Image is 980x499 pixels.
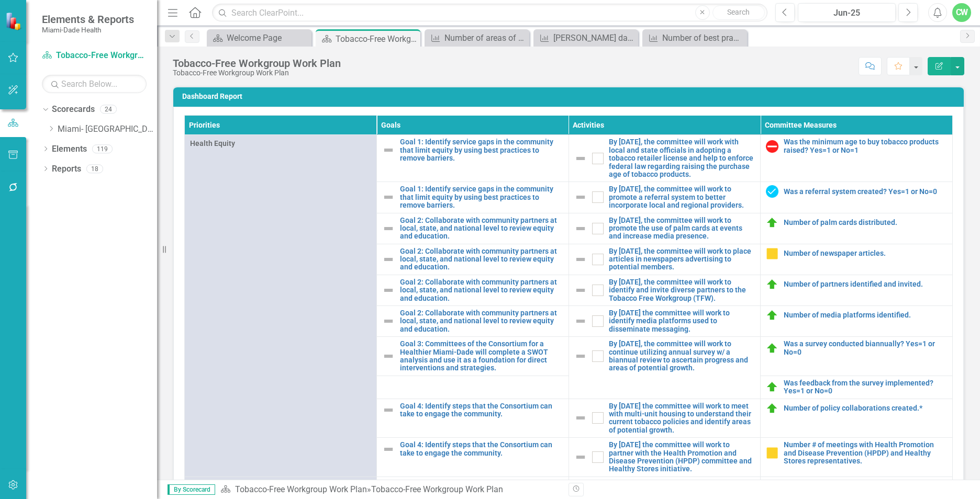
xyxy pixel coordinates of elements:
td: Double-Click to Edit Right Click for Context Menu [376,135,569,182]
img: On Track [766,309,778,322]
td: Double-Click to Edit Right Click for Context Menu [761,275,953,305]
td: Double-Click to Edit Right Click for Context Menu [569,337,761,399]
button: Jun-25 [798,3,896,22]
td: Double-Click to Edit Right Click for Context Menu [761,182,953,213]
td: Double-Click to Edit Right Click for Context Menu [569,244,761,275]
a: By [DATE], the committee will work to identify and invite diverse partners to the Tobacco Free Wo... [609,278,755,302]
img: Not On Track [766,447,778,459]
div: Jun-25 [801,7,892,19]
td: Double-Click to Edit Right Click for Context Menu [569,399,761,438]
a: [PERSON_NAME] data utilized and reviewed. Yes=1 or No=0 [536,31,636,44]
img: Not Defined [574,284,587,297]
td: Double-Click to Edit Right Click for Context Menu [376,438,569,477]
img: Not Defined [382,350,395,362]
div: Tobacco-Free Workgroup Work Plan [173,58,341,69]
a: Number of partners identified and invited. [784,280,947,288]
img: Complete [766,185,778,198]
a: Number of policy collaborations created.* [784,404,947,412]
img: Not Defined [574,253,587,266]
a: Goal 2: Collaborate with community partners at local, state, and national level to review equity ... [400,247,563,271]
td: Double-Click to Edit Right Click for Context Menu [569,213,761,244]
div: Tobacco-Free Workgroup Work Plan [173,69,341,77]
td: Double-Click to Edit Right Click for Context Menu [376,244,569,275]
td: Double-Click to Edit Right Click for Context Menu [761,337,953,376]
div: 119 [92,144,113,153]
div: Tobacco-Free Workgroup Work Plan [371,484,503,494]
span: Health Equity [190,138,371,149]
span: By Scorecard [168,484,215,495]
button: CW [952,3,971,22]
img: Not Defined [574,191,587,203]
img: On Track [766,342,778,355]
a: Number of areas of need identified. [427,31,527,44]
a: By [DATE] the committee will work to identify media platforms used to disseminate messaging. [609,309,755,333]
a: Reports [52,163,81,175]
h3: Dashboard Report [182,93,959,100]
img: Not Defined [382,253,395,266]
td: Double-Click to Edit Right Click for Context Menu [761,213,953,244]
a: Number of media platforms identified. [784,311,947,319]
td: Double-Click to Edit [185,135,377,477]
td: Double-Click to Edit Right Click for Context Menu [376,306,569,337]
a: Goal 2: Collaborate with community partners at local, state, and national level to review equity ... [400,217,563,241]
td: Double-Click to Edit Right Click for Context Menu [761,244,953,275]
td: Double-Click to Edit Right Click for Context Menu [376,213,569,244]
img: Not Defined [382,443,395,456]
div: 18 [86,164,103,173]
a: Tobacco-Free Workgroup Work Plan [42,50,147,62]
td: Double-Click to Edit Right Click for Context Menu [569,306,761,337]
img: No Progress/Overdue [766,140,778,153]
a: Goal 4: Identify steps that the Consortium can take to engage the community. [400,402,563,418]
img: On Track [766,381,778,393]
a: By [DATE] the committee will work to meet with multi-unit housing to understand their current tob... [609,402,755,435]
td: Double-Click to Edit Right Click for Context Menu [569,182,761,213]
a: Goal 2: Collaborate with community partners at local, state, and national level to review equity ... [400,309,563,333]
a: Miami- [GEOGRAPHIC_DATA] [58,123,157,135]
a: Number # of meetings with Health Promotion and Disease Prevention (HPDP) and Healthy Stores repre... [784,441,947,465]
a: Was a referral system created? Yes=1 or No=0 [784,188,947,196]
td: Double-Click to Edit Right Click for Context Menu [376,337,569,376]
img: Not Defined [574,412,587,424]
a: Number of palm cards distributed. [784,219,947,226]
img: Not Defined [574,152,587,165]
a: By [DATE], the committee will work with local and state officials in adopting a tobacco retailer ... [609,138,755,178]
img: Not On Track [766,247,778,260]
button: Search [712,5,765,20]
div: Welcome Page [227,31,309,44]
a: Was feedback from the survey implemented? Yes=1 or No=0 [784,379,947,395]
img: Not Defined [382,144,395,156]
td: Double-Click to Edit Right Click for Context Menu [569,275,761,305]
td: Double-Click to Edit Right Click for Context Menu [376,275,569,305]
img: Not Defined [574,451,587,463]
a: By [DATE], the committee will work to place articles in newspapers advertising to potential members. [609,247,755,271]
div: [PERSON_NAME] data utilized and reviewed. Yes=1 or No=0 [553,31,636,44]
input: Search ClearPoint... [212,4,767,22]
a: By [DATE] the committee will work to partner with the Health Promotion and Disease Prevention (HP... [609,441,755,473]
a: Was a survey conducted biannually? Yes=1 or No=0 [784,340,947,356]
span: Elements & Reports [42,13,134,26]
img: On Track [766,217,778,229]
input: Search Below... [42,75,147,93]
img: Not Defined [574,222,587,235]
img: ClearPoint Strategy [5,12,24,30]
a: Goal 2: Collaborate with community partners at local, state, and national level to review equity ... [400,278,563,302]
img: Not Defined [382,191,395,203]
small: Miami-Dade Health [42,26,134,34]
a: Scorecards [52,104,95,116]
img: Not Defined [382,315,395,327]
div: » [220,484,561,496]
a: Elements [52,143,87,155]
td: Double-Click to Edit Right Click for Context Menu [761,438,953,477]
a: Welcome Page [209,31,309,44]
a: Goal 1: Identify service gaps in the community that limit equity by using best practices to remov... [400,185,563,209]
a: Number of best practices identified. [645,31,744,44]
img: Not Defined [574,350,587,362]
img: On Track [766,402,778,415]
a: Tobacco-Free Workgroup Work Plan [235,484,367,494]
a: By [DATE], the committee will work to promote the use of palm cards at events and increase media ... [609,217,755,241]
img: On Track [766,278,778,291]
a: Number of newspaper articles. [784,249,947,257]
td: Double-Click to Edit Right Click for Context Menu [761,376,953,399]
td: Double-Click to Edit Right Click for Context Menu [761,306,953,337]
